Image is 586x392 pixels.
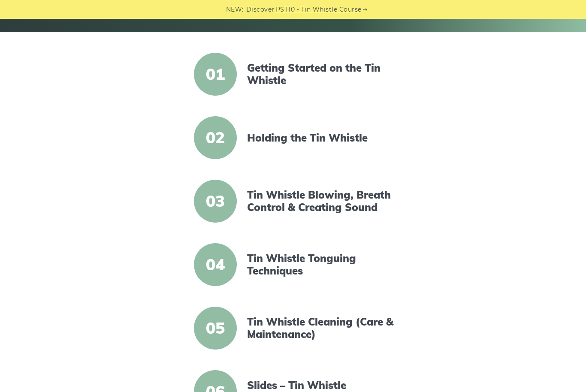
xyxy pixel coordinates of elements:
[226,5,244,15] span: NEW:
[194,116,237,159] span: 02
[246,5,275,15] span: Discover
[247,132,395,144] a: Holding the Tin Whistle
[194,307,237,350] span: 05
[247,62,395,87] a: Getting Started on the Tin Whistle
[276,5,362,15] a: PST10 - Tin Whistle Course
[194,53,237,96] span: 01
[194,180,237,223] span: 03
[247,189,395,214] a: Tin Whistle Blowing, Breath Control & Creating Sound
[194,243,237,286] span: 04
[247,252,395,277] a: Tin Whistle Tonguing Techniques
[247,316,395,341] a: Tin Whistle Cleaning (Care & Maintenance)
